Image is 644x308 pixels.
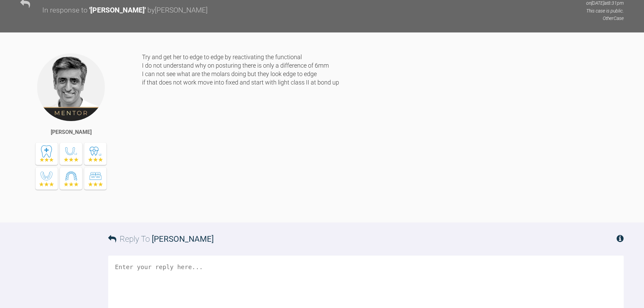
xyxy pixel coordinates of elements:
img: Asif Chatoo [37,53,105,122]
div: by [PERSON_NAME] [147,5,208,16]
div: [PERSON_NAME] [51,128,92,137]
p: This case is public. [586,7,624,15]
div: In response to [42,5,88,16]
div: ' [PERSON_NAME] ' [89,5,146,16]
div: Try and get her to edge to edge by reactivating the functional I do not understand why on posturi... [142,53,624,212]
h3: Reply To [108,233,214,245]
p: Other Case [586,15,624,22]
span: [PERSON_NAME] [152,234,214,244]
